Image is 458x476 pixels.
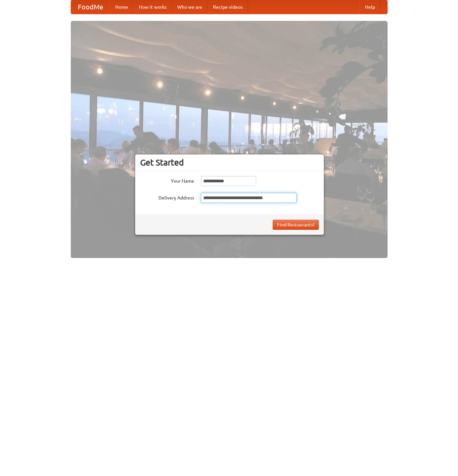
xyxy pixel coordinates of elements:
a: How it works [133,0,172,14]
a: Help [360,0,380,14]
a: Who we are [172,0,208,14]
a: FoodMe [71,0,110,14]
h3: Get Started [140,157,319,168]
label: Your Name [140,176,194,184]
a: Recipe videos [208,0,248,14]
label: Delivery Address [140,193,194,201]
a: Home [110,0,133,14]
button: Find Restaurants! [273,220,319,230]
